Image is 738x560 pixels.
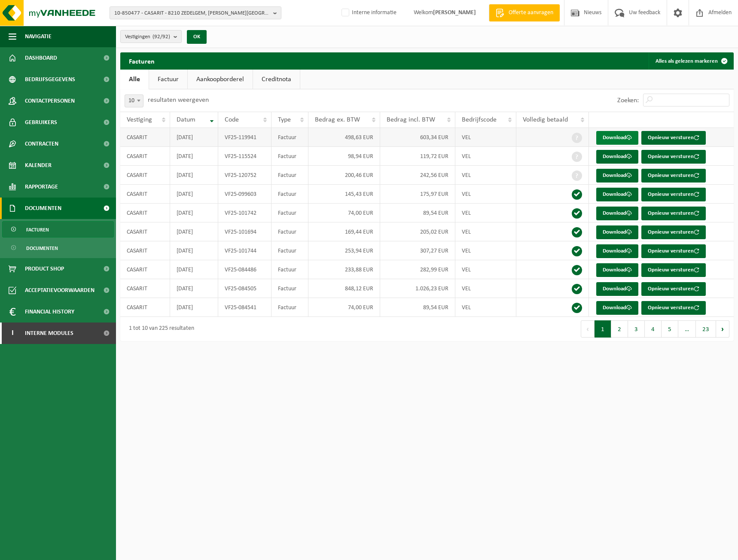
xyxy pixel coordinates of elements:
td: CASARIT [120,185,170,204]
span: Type [278,116,291,123]
a: Documenten [2,240,114,256]
td: VF25-084505 [218,279,271,298]
td: 848,12 EUR [308,279,380,298]
button: Opnieuw versturen [641,263,706,277]
a: Download [596,131,638,145]
span: Navigatie [25,26,52,47]
td: VEL [455,241,516,260]
a: Creditnota [253,70,300,89]
span: Dashboard [25,47,57,69]
td: [DATE] [170,260,218,279]
button: 4 [645,320,662,338]
button: Previous [581,320,595,338]
button: Opnieuw versturen [641,301,706,315]
td: VF25-099603 [218,185,271,204]
span: 10 [125,95,143,107]
td: CASARIT [120,128,170,147]
td: VEL [455,185,516,204]
td: 307,27 EUR [380,241,456,260]
a: Factuur [149,70,187,89]
td: VF25-084541 [218,298,271,317]
span: Datum [177,116,195,123]
td: CASARIT [120,204,170,222]
span: Bedrijfscode [462,116,497,123]
span: Documenten [25,198,61,219]
span: Code [225,116,239,123]
td: 89,54 EUR [380,298,456,317]
a: Download [596,301,638,315]
a: Download [596,263,638,277]
span: Kalender [25,155,52,176]
td: [DATE] [170,279,218,298]
button: 2 [611,320,628,338]
button: Opnieuw versturen [641,150,706,164]
button: Vestigingen(92/92) [120,30,182,43]
button: Opnieuw versturen [641,169,706,183]
button: Opnieuw versturen [641,188,706,201]
span: Contactpersonen [25,90,75,112]
td: Factuur [271,128,308,147]
td: 603,34 EUR [380,128,456,147]
td: [DATE] [170,241,218,260]
span: Vestigingen [125,30,170,43]
button: Opnieuw versturen [641,282,706,296]
td: [DATE] [170,298,218,317]
span: Volledig betaald [523,116,568,123]
label: Zoeken: [617,97,639,104]
button: 3 [628,320,645,338]
td: 253,94 EUR [308,241,380,260]
td: 233,88 EUR [308,260,380,279]
td: CASARIT [120,222,170,241]
td: 169,44 EUR [308,222,380,241]
span: Offerte aanvragen [506,9,555,17]
td: 89,54 EUR [380,204,456,222]
span: Bedrag ex. BTW [315,116,360,123]
a: Download [596,188,638,201]
td: VEL [455,222,516,241]
span: … [678,320,696,338]
a: Download [596,207,638,220]
td: [DATE] [170,166,218,185]
td: [DATE] [170,204,218,222]
td: CASARIT [120,166,170,185]
a: Download [596,244,638,258]
button: Next [716,320,729,338]
td: [DATE] [170,128,218,147]
span: Contracten [25,133,58,155]
h2: Facturen [120,52,163,69]
td: 498,63 EUR [308,128,380,147]
td: [DATE] [170,185,218,204]
span: Acceptatievoorwaarden [25,280,95,301]
td: 74,00 EUR [308,204,380,222]
td: VF25-101742 [218,204,271,222]
td: Factuur [271,222,308,241]
td: VEL [455,147,516,166]
span: Bedrijfsgegevens [25,69,75,90]
span: Vestiging [127,116,152,123]
button: Alles als gelezen markeren [649,52,733,70]
td: CASARIT [120,298,170,317]
span: I [9,323,16,344]
span: Gebruikers [25,112,57,133]
span: Rapportage [25,176,58,198]
td: VF25-101694 [218,222,271,241]
a: Aankoopborderel [188,70,253,89]
td: 175,97 EUR [380,185,456,204]
span: Product Shop [25,258,64,280]
a: Download [596,169,638,183]
td: 200,46 EUR [308,166,380,185]
a: Facturen [2,221,114,237]
td: VF25-115524 [218,147,271,166]
td: Factuur [271,147,308,166]
td: Factuur [271,185,308,204]
td: Factuur [271,260,308,279]
td: [DATE] [170,147,218,166]
a: Download [596,150,638,164]
td: Factuur [271,279,308,298]
button: 5 [662,320,678,338]
label: Interne informatie [340,6,396,19]
td: 1.026,23 EUR [380,279,456,298]
span: Financial History [25,301,74,323]
strong: [PERSON_NAME] [433,9,476,16]
td: Factuur [271,241,308,260]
